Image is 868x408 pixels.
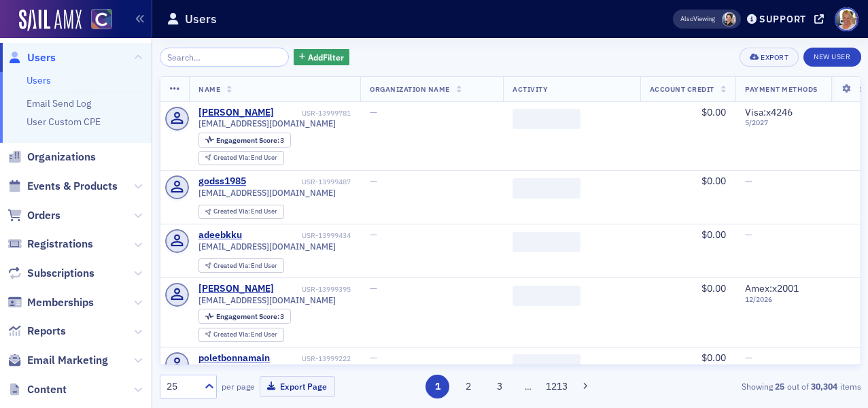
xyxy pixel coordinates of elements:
[27,266,94,281] span: Subscriptions
[7,295,94,310] a: Memberships
[213,153,251,162] span: Created Via :
[513,84,548,94] span: Activity
[198,283,274,295] a: [PERSON_NAME]
[160,48,290,67] input: Search…
[761,54,788,61] div: Export
[198,295,336,305] span: [EMAIL_ADDRESS][DOMAIN_NAME]
[27,324,66,339] span: Reports
[7,382,67,397] a: Content
[7,353,108,368] a: Email Marketing
[7,208,60,223] a: Orders
[370,106,377,118] span: —
[7,324,66,339] a: Reports
[213,154,278,162] div: End User
[7,50,56,65] a: Users
[198,188,336,198] span: [EMAIL_ADDRESS][DOMAIN_NAME]
[426,375,449,398] button: 1
[370,282,377,294] span: —
[722,12,736,27] span: Pamela Galey-Coleman
[222,380,255,392] label: per page
[213,261,251,270] span: Created Via :
[198,118,336,129] span: [EMAIL_ADDRESS][DOMAIN_NAME]
[198,84,220,94] span: Name
[544,375,568,398] button: 1213
[740,48,799,67] button: Export
[82,9,112,32] a: View Homepage
[513,109,580,129] span: ‌
[27,237,93,252] span: Registrations
[27,97,91,109] a: Email Send Log
[198,328,284,342] div: Created Via: End User
[519,380,538,392] span: …
[213,207,251,216] span: Created Via :
[27,74,51,86] a: Users
[370,228,377,241] span: —
[216,135,281,145] span: Engagement Score :
[198,258,284,273] div: Created Via: End User
[745,84,818,94] span: Payment Methods
[213,208,278,216] div: End User
[198,241,336,252] span: [EMAIL_ADDRESS][DOMAIN_NAME]
[7,237,93,252] a: Registrations
[27,150,96,165] span: Organizations
[773,380,787,392] strong: 25
[680,14,715,24] span: Viewing
[91,9,112,30] img: SailAMX
[198,175,246,188] a: godss1985
[216,313,285,320] div: 3
[513,354,580,375] span: ‌
[198,107,274,119] a: [PERSON_NAME]
[650,84,714,94] span: Account Credit
[513,178,580,199] span: ‌
[19,10,82,31] img: SailAMX
[745,295,822,304] span: 12 / 2026
[213,330,251,339] span: Created Via :
[809,380,840,392] strong: 30,304
[198,133,291,148] div: Engagement Score: 3
[198,352,270,364] a: poletbonnamain
[260,376,335,397] button: Export Page
[27,116,101,128] a: User Custom CPE
[759,13,806,25] div: Support
[216,137,285,144] div: 3
[803,48,861,67] a: New User
[457,375,481,398] button: 2
[27,179,118,194] span: Events & Products
[198,151,284,165] div: Created Via: End User
[167,379,196,394] div: 25
[701,352,726,364] span: $0.00
[245,231,351,240] div: USR-13999434
[27,50,56,65] span: Users
[277,109,351,118] div: USR-13999781
[27,208,60,223] span: Orders
[294,49,349,66] button: AddFilter
[745,175,752,187] span: —
[745,118,822,127] span: 5 / 2027
[745,352,752,364] span: —
[198,229,242,241] a: adeebkku
[513,286,580,306] span: ‌
[216,311,281,321] span: Engagement Score :
[701,106,726,118] span: $0.00
[7,266,94,281] a: Subscriptions
[7,179,118,194] a: Events & Products
[198,309,291,324] div: Engagement Score: 3
[213,262,278,270] div: End User
[27,353,108,368] span: Email Marketing
[308,51,344,63] span: Add Filter
[745,106,793,118] span: Visa : x4246
[370,175,377,187] span: —
[277,285,351,294] div: USR-13999395
[370,352,377,364] span: —
[701,282,726,294] span: $0.00
[27,382,67,397] span: Content
[487,375,511,398] button: 3
[7,150,96,165] a: Organizations
[745,282,799,294] span: Amex : x2001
